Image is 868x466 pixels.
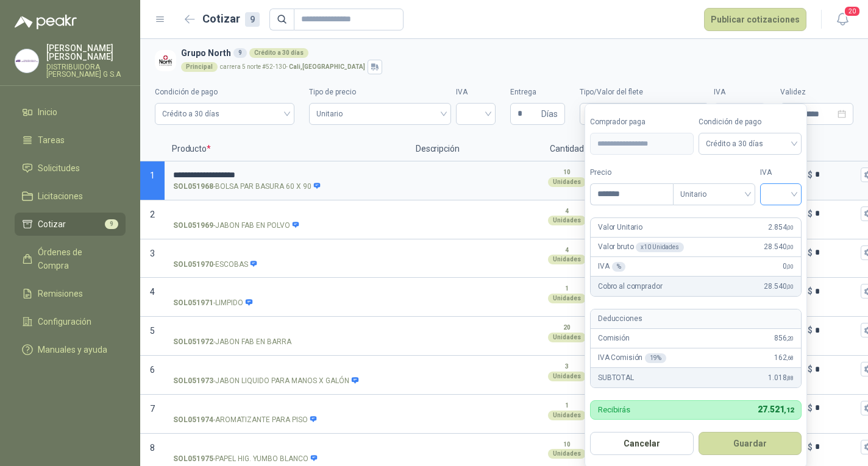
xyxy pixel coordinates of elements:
[590,432,694,455] button: Cancelar
[808,440,813,454] p: $
[245,12,260,27] div: 9
[768,372,794,384] span: 1.018
[563,440,571,450] p: 10
[162,105,287,123] span: Crédito a 30 días
[783,261,794,272] span: 0
[15,49,38,72] img: Company Logo
[815,248,858,257] input: Incluido $
[774,352,794,364] span: 162
[598,352,666,364] p: IVA Comisión
[38,287,83,300] span: Remisiones
[155,50,176,71] img: Company Logo
[636,242,683,252] div: x 10 Unidades
[15,241,126,277] a: Órdenes de Compra
[173,375,359,387] p: - JABON LIQUIDO PARA MANOS X GALÓN
[815,326,858,335] input: Incluido $
[590,116,694,128] label: Comprador paga
[565,207,569,216] p: 4
[764,281,794,292] span: 28.540
[565,284,569,294] p: 1
[456,86,496,98] label: IVA
[173,414,318,426] p: - AROMATIZANTE PARA PISO
[173,259,258,270] p: - ESCOBAS
[15,129,126,152] a: Tareas
[173,181,213,192] strong: SOL051968
[173,210,400,219] input: SOL051969-JABON FAB EN POLVO
[15,185,126,208] a: Licitaciones
[548,294,586,303] div: Unidades
[233,48,247,58] div: 9
[181,62,218,72] div: Principal
[548,411,586,420] div: Unidades
[173,220,300,231] p: - JABON FAB EN POLVO
[150,365,155,375] span: 6
[598,333,630,344] p: Comisión
[598,241,684,253] p: Valor bruto
[408,137,530,161] p: Descripción
[714,86,766,98] label: IVA
[565,401,569,411] p: 1
[181,46,848,60] h3: Grupo North
[150,404,155,414] span: 7
[173,297,253,309] p: - LIMPIDO
[598,222,642,233] p: Valor Unitario
[548,449,586,459] div: Unidades
[548,333,586,342] div: Unidades
[565,245,569,255] p: 4
[173,336,291,348] p: - JABON FAB EN BARRA
[15,213,126,236] a: Cotizar9
[173,336,213,348] strong: SOL051972
[150,171,155,180] span: 1
[704,8,806,31] button: Publicar cotizaciones
[815,287,858,296] input: Incluido $
[38,105,57,119] span: Inicio
[15,15,77,29] img: Logo peakr
[563,323,571,333] p: 20
[808,168,813,182] p: $
[786,283,794,290] span: ,00
[548,372,586,381] div: Unidades
[150,443,155,453] span: 8
[15,157,126,180] a: Solicitudes
[289,63,365,70] strong: Cali , [GEOGRAPHIC_DATA]
[764,241,794,253] span: 28.540
[38,189,83,203] span: Licitaciones
[220,64,365,70] p: carrera 5 norte #52-130 -
[598,261,625,272] p: IVA
[202,10,260,27] h2: Cotizar
[760,167,802,178] label: IVA
[758,404,794,414] span: 27.521
[173,220,213,231] strong: SOL051969
[173,414,213,426] strong: SOL051974
[786,355,794,361] span: ,68
[150,249,155,258] span: 3
[173,453,318,465] p: - PAPEL HIG. YUMBO BLANCO
[38,217,66,231] span: Cotizar
[808,362,813,376] p: $
[699,116,802,128] label: Condición de pago
[530,137,603,161] p: Cantidad
[563,168,571,177] p: 10
[155,86,294,98] label: Condición de pago
[699,432,802,455] button: Guardar
[173,171,400,180] input: SOL051968-BOLSA PAR BASURA 60 X 90
[173,249,400,258] input: SOL051970-ESCOBAS
[173,287,400,296] input: SOL051971-LIMPIDO
[173,375,213,387] strong: SOL051973
[598,313,642,325] p: Deducciones
[173,326,400,335] input: SOL051972-JABON FAB EN BARRA
[768,222,794,233] span: 2.854
[815,403,858,412] input: Incluido $
[808,323,813,337] p: $
[38,245,114,272] span: Órdenes de Compra
[680,185,748,203] span: Unitario
[316,105,443,123] span: Unitario
[815,170,858,179] input: Incluido $
[309,86,450,98] label: Tipo de precio
[808,284,813,298] p: $
[105,219,118,229] span: 9
[46,44,126,61] p: [PERSON_NAME] [PERSON_NAME]
[844,5,861,17] span: 20
[173,365,400,374] input: SOL051973-JABON LIQUIDO PARA MANOS X GALÓN
[548,255,586,264] div: Unidades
